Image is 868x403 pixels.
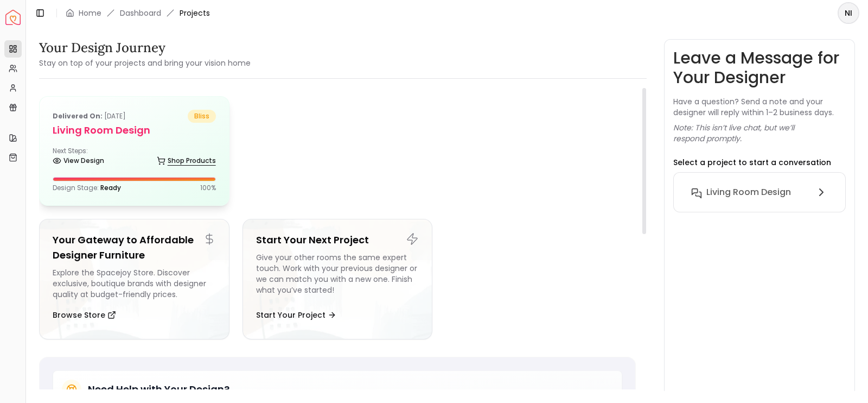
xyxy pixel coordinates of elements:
span: Ready [100,183,121,192]
p: [DATE] [53,110,126,123]
small: Stay on top of your projects and bring your vision home [39,58,251,68]
div: Explore the Spacejoy Store. Discover exclusive, boutique brands with designer quality at budget-f... [53,267,216,300]
p: Have a question? Send a note and your designer will reply within 1–2 business days. [673,96,846,118]
p: Note: This isn’t live chat, but we’ll respond promptly. [673,122,846,144]
a: Spacejoy [5,10,21,25]
button: NI [838,2,859,24]
button: Living Room design [682,181,837,203]
span: bliss [188,110,216,123]
span: Projects [180,8,210,18]
h3: Leave a Message for Your Designer [673,48,846,87]
div: Give your other rooms the same expert touch. Work with your previous designer or we can match you... [256,252,419,300]
img: Spacejoy Logo [5,10,21,25]
span: NI [839,3,858,23]
h6: Living Room design [706,186,791,199]
nav: breadcrumb [66,8,210,18]
b: Delivered on: [53,111,103,121]
button: Start Your Project [256,304,336,326]
a: Your Gateway to Affordable Designer FurnitureExplore the Spacejoy Store. Discover exclusive, bout... [39,219,229,339]
h5: Your Gateway to Affordable Designer Furniture [53,232,216,263]
a: Shop Products [157,153,216,168]
h5: Start Your Next Project [256,232,419,248]
h5: Need Help with Your Design? [88,382,229,397]
button: Browse Store [53,304,116,326]
p: Select a project to start a conversation [673,157,831,168]
p: Design Stage: [53,184,121,192]
a: View Design [53,153,104,168]
h5: Living Room design [53,123,216,138]
p: 100 % [200,184,216,192]
div: Next Steps: [53,147,216,168]
a: Dashboard [120,8,161,18]
a: Home [79,8,101,18]
h3: Your Design Journey [39,39,251,56]
a: Start Your Next ProjectGive your other rooms the same expert touch. Work with your previous desig... [242,219,433,339]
